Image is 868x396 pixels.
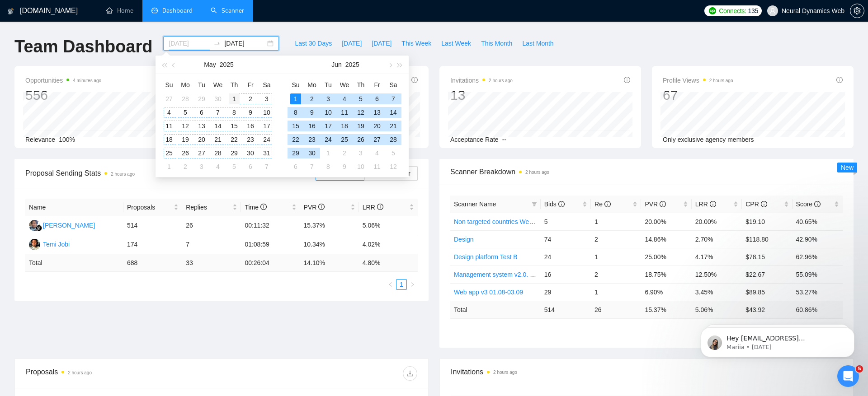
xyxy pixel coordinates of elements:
th: We [336,78,353,92]
div: Dima says… [7,268,174,321]
td: 2025-05-16 [242,119,259,133]
div: Привіт) [40,111,166,120]
td: 2025-05-14 [210,119,226,133]
div: Привіт :) [DEMOGRAPHIC_DATA] зараз додавати - знати б ще хто всі ці люди, кому там "дарують"... 😅 [14,274,141,309]
a: TTemi Jobi [29,240,70,247]
div: 4 [339,93,350,104]
div: message notification from Mariia, 1w ago. Hey tm.workcloud@gmail.com, Looks like your Upwork agen... [14,19,167,49]
div: 5 [388,148,399,158]
div: додайте мені будь ласка [40,124,166,133]
td: 2025-06-13 [369,106,385,119]
td: 2025-06-23 [304,133,320,146]
div: 19 [355,121,366,131]
div: 28 [180,93,191,104]
td: 2025-04-29 [193,92,210,106]
div: 15 [290,121,301,131]
div: зрозуміла [126,66,174,86]
div: 3 [196,161,207,172]
td: 2025-04-30 [210,92,226,106]
div: 11 [372,161,382,172]
td: 2025-06-08 [288,106,304,119]
td: 2025-06-09 [304,106,320,119]
a: setting [850,7,864,14]
td: 2025-06-14 [385,106,401,119]
a: Management system v2.0. On [454,271,538,278]
td: 2025-05-21 [210,133,226,146]
div: Привіт)додайте мені будь ласка[PERSON_NAME][EMAIL_ADDRESS][DOMAIN_NAME](це ви їй мене подарували)... [33,105,174,196]
div: [PERSON_NAME] [43,220,95,230]
td: 2025-06-30 [304,146,320,160]
td: 2025-05-02 [242,92,259,106]
input: Start date [169,38,210,48]
span: -- [502,136,506,143]
td: 2025-05-01 [226,92,242,106]
div: tm.workcloud@gmail.com says… [7,66,174,93]
td: 2025-05-30 [242,146,259,160]
div: видаліть будь ласкаlengin[PERSON_NAME][EMAIL_ADDRESS][DOMAIN_NAME]neuraldynamicsrequestum [33,197,174,261]
span: Proposal Sending Stats [25,168,316,179]
span: filter [532,201,537,207]
div: 18 [164,134,175,145]
div: 4 [164,107,175,118]
td: 2025-05-08 [226,106,242,119]
div: 10 [323,107,334,118]
span: Only exclusive agency members [663,136,754,143]
a: [PERSON_NAME][EMAIL_ADDRESS][DOMAIN_NAME] [40,138,150,154]
div: 3 [261,93,272,104]
td: 2025-05-26 [177,146,193,160]
div: 9 [245,107,256,118]
td: 2025-05-19 [177,133,193,146]
td: 2025-06-01 [288,92,304,106]
td: 2025-06-29 [288,146,304,160]
button: Send a message… [155,292,170,307]
td: 2025-07-07 [304,160,320,173]
span: Profile Views [663,75,733,86]
span: Scanner Breakdown [450,166,843,177]
div: 6 [290,161,301,172]
button: Last Week [436,36,476,51]
div: 26 [180,148,191,158]
img: gigradar-bm.png [36,225,42,231]
div: 2 [245,93,256,104]
td: 2025-05-10 [259,106,275,119]
th: Fr [242,78,259,92]
td: 2025-05-18 [161,133,177,146]
td: 2025-05-31 [259,146,275,160]
div: 13 [372,107,382,118]
h1: Team Dashboard [14,36,152,57]
div: Dima says… [7,31,174,66]
div: 31 [261,148,272,158]
th: We [210,78,226,92]
td: 2025-07-09 [336,160,353,173]
div: Там така умова підписки і так продавали, наскільки я пам'ятаю 😓 [14,36,141,54]
div: 1 [323,148,334,158]
span: info-circle [624,77,630,83]
img: logo [8,4,14,19]
div: 17 [261,121,272,131]
div: 21 [212,134,223,145]
time: 2 hours ago [111,172,135,177]
td: 2025-06-07 [385,92,401,106]
div: 7 [212,107,223,118]
div: 29 [196,93,207,104]
button: [DATE] [337,36,367,51]
td: 2025-07-11 [369,160,385,173]
span: Connects: [719,6,746,16]
div: Close [159,4,175,20]
div: 3 [355,148,366,158]
p: Active in the last 15m [44,11,108,20]
div: 6 [372,93,382,104]
th: Name [25,199,123,216]
div: 23 [307,134,317,145]
div: 9 [339,161,350,172]
span: This Week [401,38,431,48]
span: setting [850,7,864,14]
a: homeHome [106,7,133,14]
td: 2025-06-01 [161,160,177,173]
div: 29 [229,148,240,158]
td: 2025-06-28 [385,133,401,146]
span: dashboard [151,7,158,14]
div: 2 [339,148,350,158]
td: 2025-05-24 [259,133,275,146]
div: 4 [372,148,382,158]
